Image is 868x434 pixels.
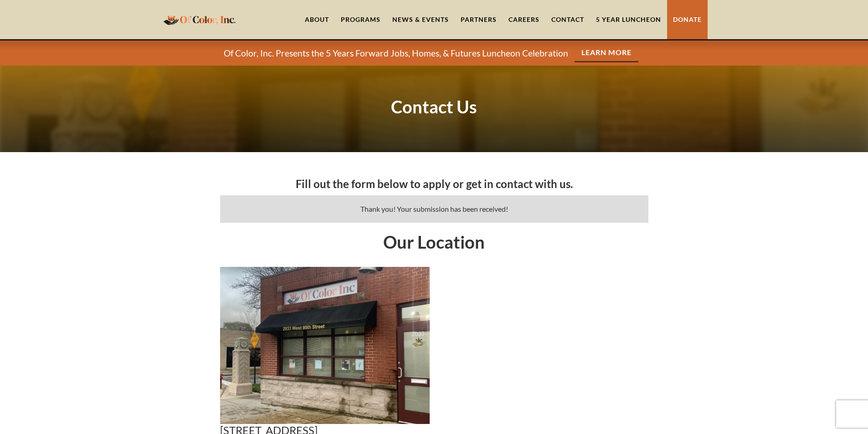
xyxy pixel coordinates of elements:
[224,48,568,59] p: Of Color, Inc. Presents the 5 Years Forward Jobs, Homes, & Futures Luncheon Celebration
[220,177,648,191] h3: Fill out the form below to apply or get in contact with us.
[220,195,648,223] div: Email Form success
[575,44,638,62] a: Learn More
[341,15,380,24] div: Programs
[391,96,477,117] strong: Contact Us
[161,9,238,30] a: home
[229,204,639,214] div: Thank you! Your submission has been received!
[220,232,648,252] h1: Our Location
